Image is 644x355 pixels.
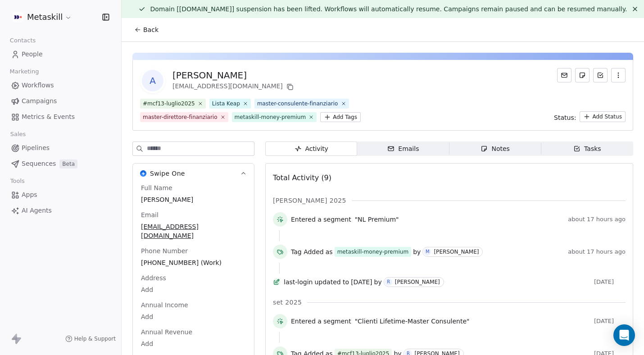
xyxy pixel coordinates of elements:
[573,144,601,154] div: Tasks
[387,278,390,286] div: R
[7,156,114,171] a: SequencesBeta
[481,144,509,154] div: Notes
[27,11,63,23] span: Metaskill
[139,300,190,309] span: Annual Income
[212,100,240,108] div: Lista Keap
[22,143,50,153] span: Pipelines
[139,328,194,337] span: Annual Revenue
[150,169,185,178] span: Swipe One
[139,183,174,192] span: Full Name
[273,298,302,307] span: set 2025
[337,248,409,256] div: metaskill-money-premium
[434,249,479,255] div: [PERSON_NAME]
[143,25,159,34] span: Back
[150,5,627,13] span: Domain [[DOMAIN_NAME]] suspension has been lifted. Workflows will automatically resume. Campaigns...
[568,248,626,255] span: about 17 hours ago
[355,317,470,326] span: "Clienti Lifetime-Master Consulente"
[139,246,190,255] span: Phone Number
[141,195,246,204] span: [PERSON_NAME]
[355,215,399,224] span: "NL Premium"
[326,247,333,256] span: as
[594,278,626,286] span: [DATE]
[59,159,77,168] span: Beta
[143,113,218,121] div: master-direttore-finanziario
[413,247,421,256] span: by
[284,278,313,287] span: last-login
[139,273,168,282] span: Address
[172,69,295,82] div: [PERSON_NAME]
[65,335,116,342] a: Help & Support
[141,258,246,267] span: [PHONE_NUMBER] (Work)
[6,174,28,188] span: Tools
[11,9,74,25] button: Metaskill
[7,78,114,93] a: Workflows
[257,100,338,108] div: master-consulente-finanziario
[7,203,114,218] a: AI Agents
[7,47,114,62] a: People
[387,144,419,154] div: Emails
[141,312,246,321] span: Add
[613,324,635,346] div: Open Intercom Messenger
[22,159,56,168] span: Sequences
[235,113,306,121] div: metaskill-money-premium
[22,112,75,122] span: Metrics & Events
[141,339,246,348] span: Add
[143,100,195,108] div: #mcf13-luglio2025
[13,12,23,23] img: AVATAR%20METASKILL%20-%20Colori%20Positivo.png
[139,210,160,219] span: Email
[6,34,40,47] span: Contacts
[314,278,349,287] span: updated to
[22,81,54,90] span: Workflows
[142,70,163,91] span: A
[129,22,164,38] button: Back
[74,335,116,342] span: Help & Support
[7,187,114,202] a: Apps
[172,82,295,92] div: [EMAIL_ADDRESS][DOMAIN_NAME]
[320,112,361,122] button: Add Tags
[395,279,440,285] div: [PERSON_NAME]
[291,317,351,326] span: Entered a segment
[273,196,346,205] span: [PERSON_NAME] 2025
[351,278,372,287] span: [DATE]
[7,141,114,155] a: Pipelines
[7,94,114,109] a: Campaigns
[594,318,626,325] span: [DATE]
[140,170,146,177] img: Swipe One
[22,206,52,215] span: AI Agents
[291,247,324,256] span: Tag Added
[580,111,626,122] button: Add Status
[291,215,351,224] span: Entered a segment
[6,65,43,78] span: Marketing
[426,248,430,255] div: M
[374,278,382,287] span: by
[554,113,576,122] span: Status:
[22,96,57,106] span: Campaigns
[7,109,114,124] a: Metrics & Events
[273,173,331,182] span: Total Activity (9)
[22,50,43,59] span: People
[141,222,246,240] span: [EMAIL_ADDRESS][DOMAIN_NAME]
[141,285,246,294] span: Add
[133,164,254,183] button: Swipe OneSwipe One
[568,216,626,223] span: about 17 hours ago
[22,190,37,200] span: Apps
[6,127,30,141] span: Sales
